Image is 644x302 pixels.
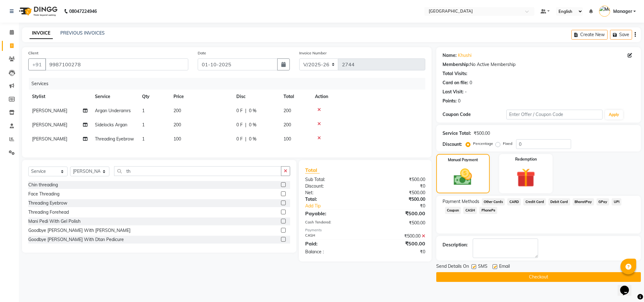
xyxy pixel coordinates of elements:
label: Date [198,50,206,56]
div: 0 [470,80,472,86]
span: | [245,136,246,142]
span: Total [305,167,320,173]
div: Mani Pedi With Gel Polish [28,218,80,225]
span: 1 [142,122,145,128]
th: Qty [138,90,170,104]
span: Sidelocks Argan [95,122,127,128]
div: Card on file: [443,80,468,86]
input: Search or Scan [114,166,281,176]
div: ₹0 [376,203,430,209]
span: Debit Card [548,198,570,206]
span: [PERSON_NAME] [32,136,67,142]
span: 0 % [249,122,256,128]
img: _gift.svg [510,166,541,189]
div: Payable: [300,210,365,217]
div: Membership: [443,61,470,68]
div: Net: [300,189,365,196]
div: Payments [305,228,425,233]
div: ₹500.00 [365,196,430,203]
div: 0 [458,98,460,104]
span: CARD [507,198,521,206]
span: [PERSON_NAME] [32,122,67,128]
div: Goodbye [PERSON_NAME] With [PERSON_NAME] [28,227,130,234]
div: Threading Eyebrow [28,200,67,206]
div: ₹0 [365,183,430,189]
div: Chin threading [28,182,58,188]
a: Khushi [458,52,471,59]
th: Disc [233,90,280,104]
div: - [465,89,467,95]
button: +91 [28,58,46,70]
button: Create New [571,30,608,40]
span: 200 [173,122,181,128]
span: Coupon [445,207,461,214]
span: 200 [283,122,291,128]
span: PhonePe [479,207,497,214]
span: 200 [283,108,291,113]
div: Goodbye [PERSON_NAME] With Dtan Pedicure [28,236,124,243]
a: PREVIOUS INVOICES [60,30,105,36]
div: ₹0 [365,249,430,255]
label: Manual Payment [448,157,478,163]
div: Total Visits: [443,70,467,77]
span: 1 [142,136,145,142]
iframe: chat widget [618,277,638,296]
span: BharatPay [573,198,594,206]
div: ₹500.00 [365,210,430,217]
span: Threading Eyebrow [95,136,134,142]
span: GPay [597,198,609,206]
span: CASH [463,207,477,214]
th: Service [91,90,138,104]
span: Other Cards [482,198,505,206]
div: Face Threading [28,191,59,197]
span: | [245,107,246,114]
span: [PERSON_NAME] [32,108,67,113]
a: INVOICE [30,28,53,39]
span: Argan Underamrs [95,108,131,113]
div: Last Visit: [443,89,464,95]
div: Cash Tendered: [300,220,365,226]
span: Email [499,263,510,271]
span: SMS [478,263,487,271]
div: ₹500.00 [365,240,430,247]
div: Threading Forehead [28,209,69,216]
div: Points: [443,98,457,104]
div: Service Total: [443,130,471,137]
input: Search by Name/Mobile/Email/Code [45,58,188,70]
div: Name: [443,52,457,59]
div: ₹500.00 [474,130,490,137]
span: | [245,122,246,128]
div: Paid: [300,240,365,247]
span: Payment Methods [443,198,479,205]
label: Invoice Number [299,50,327,56]
span: Credit Card [523,198,546,206]
label: Redemption [515,156,537,162]
span: 100 [283,136,291,142]
img: Manager [599,6,610,17]
label: Fixed [503,141,512,146]
div: No Active Membership [443,61,635,68]
div: Total: [300,196,365,203]
div: ₹500.00 [365,189,430,196]
label: Percentage [473,141,493,146]
div: Services [29,78,430,90]
span: Manager [613,8,632,15]
th: Action [311,90,425,104]
th: Total [280,90,311,104]
span: UPI [612,198,621,206]
span: 0 % [249,136,256,142]
th: Stylist [28,90,91,104]
div: ₹500.00 [365,176,430,183]
div: ₹500.00 [365,233,430,239]
div: Sub Total: [300,176,365,183]
th: Price [170,90,233,104]
span: 200 [173,108,181,113]
img: logo [16,3,59,20]
div: Description: [443,242,468,248]
div: CASH [300,233,365,239]
span: 0 F [236,107,243,114]
img: _cash.svg [448,167,478,188]
span: 0 F [236,136,243,142]
span: Send Details On [436,263,469,271]
span: 1 [142,108,145,113]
